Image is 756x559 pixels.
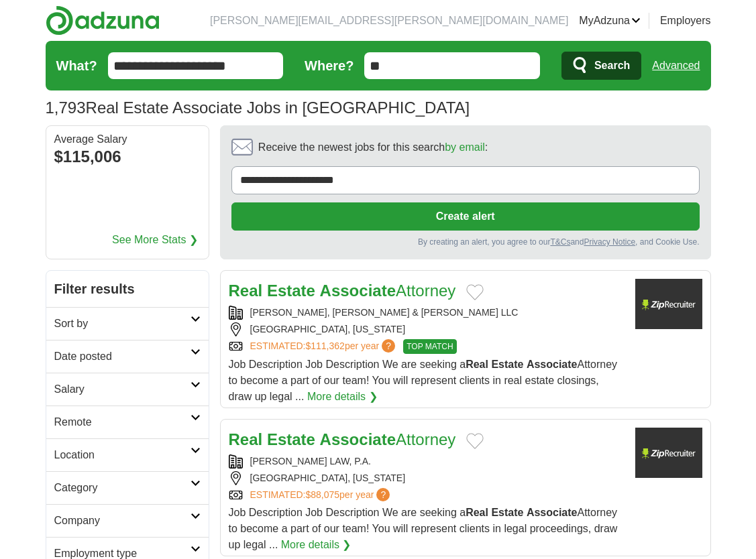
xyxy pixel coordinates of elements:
[229,306,625,320] div: [PERSON_NAME], [PERSON_NAME] & [PERSON_NAME] LLC
[258,139,488,156] span: Receive the newest jobs for this search :
[635,279,702,329] img: Company logo
[305,340,344,351] span: $111,362
[584,237,635,247] a: Privacy Notice
[491,359,523,370] strong: Estate
[267,430,315,448] strong: Estate
[54,349,191,365] h2: Date posted
[46,438,209,471] a: Location
[112,232,198,248] a: See More Stats ❯
[54,134,201,145] div: Average Salary
[229,430,263,448] strong: Real
[46,471,209,504] a: Category
[229,359,618,402] span: Job Description Job Description We are seeking a Attorney to become a part of our team! You will ...
[210,13,568,29] li: [PERSON_NAME][EMAIL_ADDRESS][PERSON_NAME][DOMAIN_NAME]
[320,430,396,448] strong: Associate
[46,96,86,120] span: 1,793
[550,237,570,247] a: T&Cs
[229,471,625,485] div: [GEOGRAPHIC_DATA], [US_STATE]
[46,99,470,117] h1: Real Estate Associate Jobs in [GEOGRAPHIC_DATA]
[466,284,484,300] button: Add to favorite jobs
[46,5,160,36] img: Adzuna logo
[527,507,578,518] strong: Associate
[229,282,263,300] strong: Real
[46,307,209,340] a: Sort by
[305,56,354,76] label: Where?
[231,236,700,248] div: By creating an alert, you agree to our and , and Cookie Use.
[46,271,209,307] h2: Filter results
[305,489,339,500] span: $88,075
[229,507,618,550] span: Job Description Job Description We are seeking a Attorney to become a part of our team! You will ...
[46,340,209,373] a: Date posted
[376,488,390,501] span: ?
[54,381,191,397] h2: Salary
[250,488,393,502] a: ESTIMATED:$88,075per year?
[403,339,456,354] span: TOP MATCH
[579,13,641,29] a: MyAdzuna
[229,322,625,336] div: [GEOGRAPHIC_DATA], [US_STATE]
[46,504,209,537] a: Company
[466,507,488,518] strong: Real
[635,428,702,478] img: Company logo
[54,414,191,430] h2: Remote
[320,282,396,300] strong: Associate
[46,406,209,438] a: Remote
[281,537,352,553] a: More details ❯
[652,52,700,79] a: Advanced
[229,454,625,469] div: [PERSON_NAME] LAW, P.A.
[307,389,378,405] a: More details ❯
[54,316,191,332] h2: Sort by
[250,339,398,354] a: ESTIMATED:$111,362per year?
[267,282,315,300] strong: Estate
[445,141,485,153] a: by email
[46,373,209,406] a: Salary
[466,433,484,449] button: Add to favorite jobs
[229,430,456,448] a: Real Estate AssociateAttorney
[56,56,97,76] label: What?
[229,282,456,300] a: Real Estate AssociateAttorney
[54,145,201,169] div: $115,006
[660,13,711,29] a: Employers
[491,507,523,518] strong: Estate
[231,202,700,231] button: Create alert
[594,52,630,79] span: Search
[54,513,191,529] h2: Company
[54,447,191,463] h2: Location
[466,359,488,370] strong: Real
[527,359,578,370] strong: Associate
[382,339,395,353] span: ?
[54,480,191,496] h2: Category
[561,52,641,80] button: Search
